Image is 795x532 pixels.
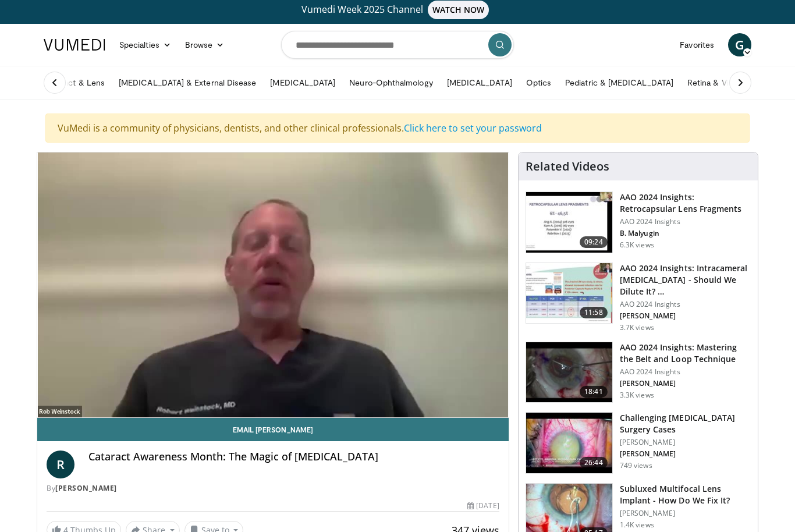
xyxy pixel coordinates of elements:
h3: Subluxed Multifocal Lens Implant - How Do We Fix It? [620,483,751,506]
div: VuMedi is a community of physicians, dentists, and other clinical professionals. [45,114,750,143]
a: [PERSON_NAME] [55,483,117,493]
div: By [47,483,499,494]
a: Click here to set your password [404,122,542,134]
video-js: Video Player [37,152,509,418]
h4: Related Videos [526,159,609,173]
a: Optics [519,71,558,94]
img: de733f49-b136-4bdc-9e00-4021288efeb7.150x105_q85_crop-smart_upscale.jpg [526,263,612,324]
p: 3.3K views [620,391,654,400]
a: Retina & Vitreous [680,71,759,94]
a: [MEDICAL_DATA] [263,71,342,94]
span: 09:24 [580,236,608,248]
a: Vumedi Week 2025 ChannelWATCH NOW [45,1,750,19]
span: 18:41 [580,386,608,398]
a: G [728,33,751,56]
a: Favorites [673,33,721,56]
h3: Challenging [MEDICAL_DATA] Surgery Cases [620,412,751,435]
p: [PERSON_NAME] [620,379,751,388]
p: AAO 2024 Insights [620,300,751,309]
p: B. Malyugin [620,229,751,238]
p: 749 views [620,461,652,470]
p: 6.3K views [620,240,654,250]
div: [DATE] [467,501,499,511]
a: 26:44 Challenging [MEDICAL_DATA] Surgery Cases [PERSON_NAME] [PERSON_NAME] 749 views [526,412,751,474]
p: [PERSON_NAME] [620,509,751,518]
span: WATCH NOW [428,1,489,19]
p: [PERSON_NAME] [620,449,751,459]
p: [PERSON_NAME] [620,438,751,447]
input: Search topics, interventions [281,31,514,59]
h3: AAO 2024 Insights: Retrocapsular Lens Fragments [620,191,751,215]
img: VuMedi Logo [44,39,105,51]
p: 1.4K views [620,520,654,530]
h3: AAO 2024 Insights: Intracameral [MEDICAL_DATA] - Should We Dilute It? … [620,263,751,297]
a: 09:24 AAO 2024 Insights: Retrocapsular Lens Fragments AAO 2024 Insights B. Malyugin 6.3K views [526,191,751,253]
a: Browse [178,33,232,56]
p: [PERSON_NAME] [620,311,751,321]
a: 18:41 AAO 2024 Insights: Mastering the Belt and Loop Technique AAO 2024 Insights [PERSON_NAME] 3.... [526,342,751,403]
a: Neuro-Ophthalmology [342,71,439,94]
img: 05a6f048-9eed-46a7-93e1-844e43fc910c.150x105_q85_crop-smart_upscale.jpg [526,413,612,473]
h3: AAO 2024 Insights: Mastering the Belt and Loop Technique [620,342,751,365]
p: 3.7K views [620,323,654,332]
img: 01f52a5c-6a53-4eb2-8a1d-dad0d168ea80.150x105_q85_crop-smart_upscale.jpg [526,192,612,253]
a: Email [PERSON_NAME] [37,418,509,441]
a: [MEDICAL_DATA] [440,71,519,94]
span: 11:58 [580,307,608,318]
span: 26:44 [580,457,608,469]
img: 22a3a3a3-03de-4b31-bd81-a17540334f4a.150x105_q85_crop-smart_upscale.jpg [526,342,612,403]
a: [MEDICAL_DATA] & External Disease [112,71,263,94]
p: AAO 2024 Insights [620,217,751,226]
h4: Cataract Awareness Month: The Magic of [MEDICAL_DATA] [88,451,499,463]
a: Specialties [112,33,178,56]
p: AAO 2024 Insights [620,367,751,377]
a: 11:58 AAO 2024 Insights: Intracameral [MEDICAL_DATA] - Should We Dilute It? … AAO 2024 Insights [... [526,263,751,332]
a: Pediatric & [MEDICAL_DATA] [558,71,680,94]
a: R [47,451,74,478]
